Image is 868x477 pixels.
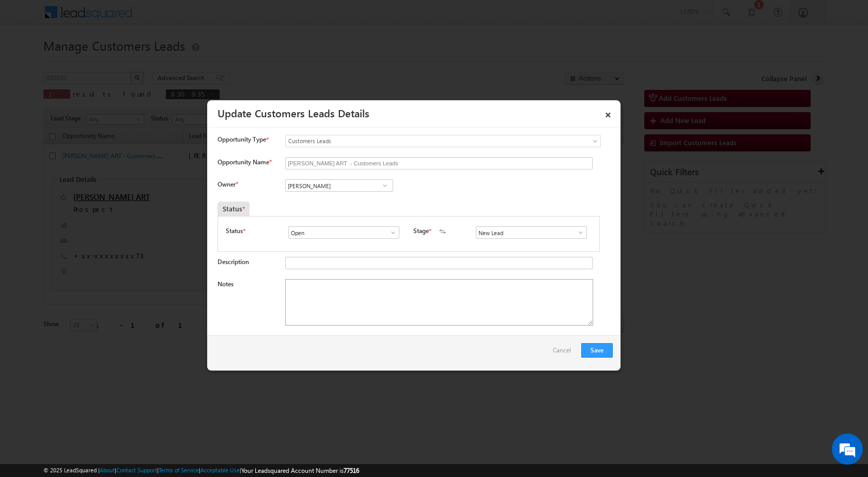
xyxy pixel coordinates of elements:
[285,179,393,192] input: Type to Search
[218,158,271,166] label: Opportunity Name
[288,226,399,239] input: Type to Search
[218,135,266,144] span: Opportunity Type
[286,136,559,146] span: Customers Leads
[413,226,429,236] label: Stage
[581,343,613,358] button: Save
[116,467,157,473] a: Contact Support
[599,104,617,122] a: ×
[200,467,240,473] a: Acceptable Use
[378,180,391,191] a: Show All Items
[344,467,359,474] span: 77516
[159,467,199,473] a: Terms of Service
[285,135,601,147] a: Customers Leads
[476,226,587,239] input: Type to Search
[226,226,243,236] label: Status
[571,227,584,238] a: Show All Items
[218,258,249,266] label: Description
[218,180,238,188] label: Owner
[218,202,250,216] div: Status
[241,467,359,474] span: Your Leadsquared Account Number is
[553,343,576,363] a: Cancel
[218,105,369,120] a: Update Customers Leads Details
[43,466,359,475] span: © 2025 LeadSquared | | | | |
[100,467,115,473] a: About
[218,280,234,288] label: Notes
[384,227,397,238] a: Show All Items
